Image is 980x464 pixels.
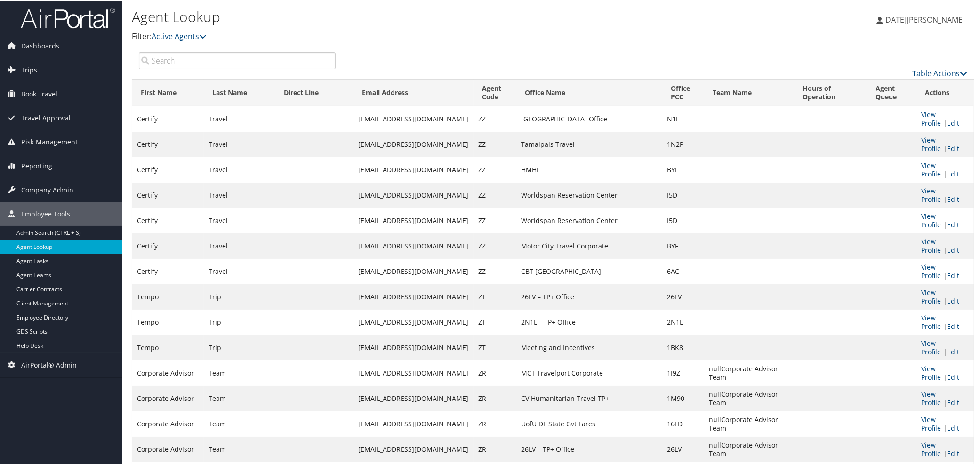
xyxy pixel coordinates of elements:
td: Team [204,436,275,461]
a: View Profile [921,414,941,432]
td: [EMAIL_ADDRESS][DOMAIN_NAME] [353,131,474,156]
td: Certify [132,232,204,258]
td: Certify [132,182,204,207]
td: | [916,385,974,410]
td: | [916,283,974,309]
td: Meeting and Incentives [516,334,662,360]
td: [EMAIL_ADDRESS][DOMAIN_NAME] [353,232,474,258]
th: Last Name: activate to sort column ascending [204,79,275,105]
td: [EMAIL_ADDRESS][DOMAIN_NAME] [353,283,474,309]
a: View Profile [921,312,941,330]
td: ZZ [474,156,516,182]
td: Certify [132,207,204,232]
a: View Profile [921,363,941,381]
td: nullCorporate Advisor Team [704,410,794,436]
th: Hours of Operation: activate to sort column ascending [794,79,867,105]
a: View Profile [921,211,941,228]
td: Worldspan Reservation Center [516,207,662,232]
td: [GEOGRAPHIC_DATA] Office [516,105,662,131]
a: Edit [947,118,959,127]
td: 2N1L [662,309,704,334]
td: ZZ [474,258,516,283]
td: Certify [132,258,204,283]
a: View Profile [921,262,941,279]
td: [EMAIL_ADDRESS][DOMAIN_NAME] [353,334,474,360]
td: ZZ [474,131,516,156]
td: Travel [204,131,275,156]
td: ZZ [474,232,516,258]
td: Tempo [132,283,204,309]
td: nullCorporate Advisor Team [704,436,794,461]
td: | [916,182,974,207]
td: nullCorporate Advisor Team [704,385,794,410]
td: I5D [662,182,704,207]
a: Edit [947,448,959,457]
td: [EMAIL_ADDRESS][DOMAIN_NAME] [353,309,474,334]
td: [EMAIL_ADDRESS][DOMAIN_NAME] [353,207,474,232]
td: [EMAIL_ADDRESS][DOMAIN_NAME] [353,410,474,436]
td: | [916,436,974,461]
a: View Profile [921,440,941,457]
td: BYF [662,232,704,258]
th: Agent Queue: activate to sort column ascending [867,79,916,105]
td: ZT [474,283,516,309]
td: | [916,156,974,182]
td: Trip [204,334,275,360]
td: Certify [132,131,204,156]
td: Worldspan Reservation Center [516,182,662,207]
td: [EMAIL_ADDRESS][DOMAIN_NAME] [353,436,474,461]
td: Team [204,385,275,410]
th: Email Address: activate to sort column ascending [353,79,474,105]
td: Certify [132,156,204,182]
td: ZT [474,309,516,334]
td: | [916,360,974,385]
td: | [916,309,974,334]
td: 26LV [662,283,704,309]
a: View Profile [921,185,941,203]
h1: Agent Lookup [132,6,693,26]
td: Tempo [132,309,204,334]
td: 1BK8 [662,334,704,360]
td: Travel [204,156,275,182]
th: Team Name: activate to sort column ascending [704,79,794,105]
td: Travel [204,105,275,131]
a: Edit [947,296,959,304]
a: Edit [947,194,959,203]
td: Trip [204,283,275,309]
td: 1M90 [662,385,704,410]
td: | [916,105,974,131]
a: Edit [947,372,959,381]
td: [EMAIL_ADDRESS][DOMAIN_NAME] [353,385,474,410]
td: 1N2P [662,131,704,156]
span: Risk Management [21,129,78,153]
a: Edit [947,143,959,152]
p: Filter: [132,30,693,42]
td: | [916,410,974,436]
a: View Profile [921,236,941,254]
td: MCT Travelport Corporate [516,360,662,385]
td: Team [204,360,275,385]
td: Motor City Travel Corporate [516,232,662,258]
td: UofU DL State Gvt Fares [516,410,662,436]
td: Tamalpais Travel [516,131,662,156]
td: Tempo [132,334,204,360]
span: Book Travel [21,81,57,105]
input: Search [139,51,336,68]
a: Edit [947,219,959,228]
td: Corporate Advisor [132,436,204,461]
a: [DATE][PERSON_NAME] [876,5,974,33]
td: BYF [662,156,704,182]
th: Direct Line: activate to sort column ascending [275,79,353,105]
td: 16LD [662,410,704,436]
td: ZZ [474,182,516,207]
span: Company Admin [21,177,73,201]
td: N1L [662,105,704,131]
td: Travel [204,258,275,283]
a: View Profile [921,287,941,304]
td: ZR [474,360,516,385]
a: View Profile [921,109,941,127]
td: | [916,334,974,360]
a: Edit [947,397,959,406]
td: Team [204,410,275,436]
td: | [916,258,974,283]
